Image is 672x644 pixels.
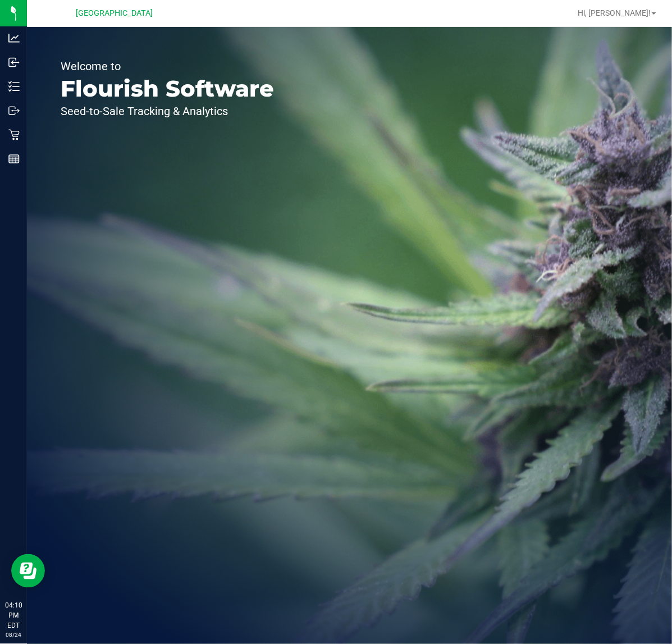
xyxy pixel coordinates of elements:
[61,61,274,72] p: Welcome to
[578,8,651,17] span: Hi, [PERSON_NAME]!
[61,106,274,117] p: Seed-to-Sale Tracking & Analytics
[8,57,20,68] inline-svg: Inbound
[61,77,274,100] p: Flourish Software
[11,554,45,588] iframe: Resource center
[5,600,22,631] p: 04:10 PM EDT
[8,33,20,44] inline-svg: Analytics
[76,8,153,18] span: [GEOGRAPHIC_DATA]
[8,81,20,92] inline-svg: Inventory
[8,153,20,165] inline-svg: Reports
[5,631,22,639] p: 08/24
[8,105,20,116] inline-svg: Outbound
[8,129,20,140] inline-svg: Retail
